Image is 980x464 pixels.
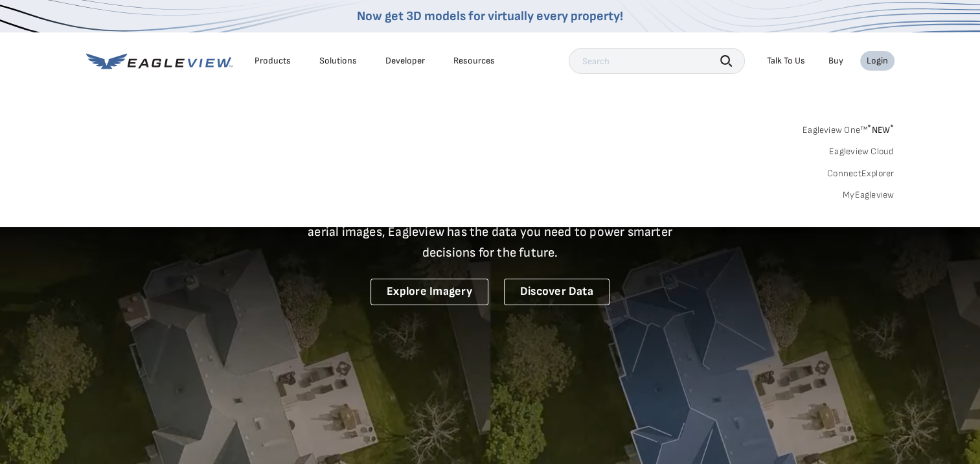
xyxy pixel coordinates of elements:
span: NEW [867,124,894,135]
a: ConnectExplorer [827,168,895,180]
a: Buy [828,55,843,67]
div: Products [255,55,291,67]
input: Search [569,48,745,74]
div: Solutions [319,55,357,67]
div: Talk To Us [767,55,805,67]
a: Developer [385,55,425,67]
a: Eagleview One™*NEW* [803,121,895,135]
a: Explore Imagery [370,279,488,305]
a: MyEagleview [843,189,895,201]
div: Login [867,55,888,67]
p: A new era starts here. Built on more than 3.5 billion high-resolution aerial images, Eagleview ha... [292,201,689,263]
div: Resources [453,55,495,67]
a: Discover Data [504,279,610,305]
a: Eagleview Cloud [829,146,895,157]
a: Now get 3D models for virtually every property! [357,8,623,24]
